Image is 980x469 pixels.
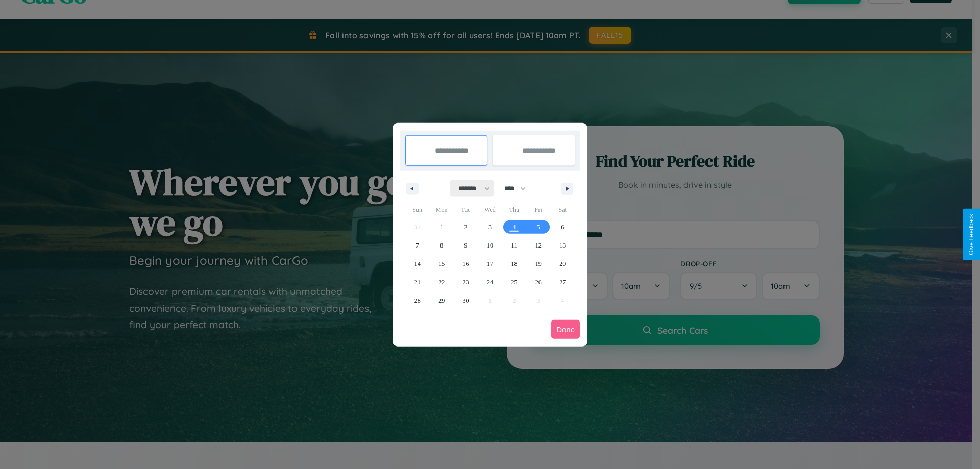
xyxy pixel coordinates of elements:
button: 9 [454,236,478,255]
span: Thu [502,202,526,218]
span: 13 [559,236,566,255]
button: 24 [478,273,502,291]
span: 14 [414,255,421,273]
button: 4 [502,218,526,236]
button: 1 [429,218,453,236]
button: 22 [429,273,453,291]
span: 15 [438,255,445,273]
span: Tue [454,202,478,218]
div: Give Feedback [968,214,975,255]
span: 19 [535,255,542,273]
span: 4 [512,218,516,236]
span: Sun [405,202,429,218]
button: 18 [502,255,526,273]
button: 12 [526,236,550,255]
span: 22 [438,273,445,291]
button: 13 [551,236,575,255]
span: 12 [535,236,542,255]
button: 17 [478,255,502,273]
button: 19 [526,255,550,273]
span: 8 [440,236,443,255]
button: 25 [502,273,526,291]
span: 9 [464,236,468,255]
span: 20 [559,255,566,273]
span: Fri [526,202,550,218]
span: 26 [535,273,542,291]
button: 20 [551,255,575,273]
span: Mon [429,202,453,218]
button: 2 [454,218,478,236]
span: 23 [463,273,469,291]
span: 25 [511,273,517,291]
span: 30 [463,291,469,310]
button: 14 [405,255,429,273]
button: 3 [478,218,502,236]
span: Wed [478,202,502,218]
button: 10 [478,236,502,255]
button: 16 [454,255,478,273]
button: 8 [429,236,453,255]
button: 21 [405,273,429,291]
span: 1 [440,218,443,236]
button: 28 [405,291,429,310]
span: 2 [464,218,468,236]
button: 29 [429,291,453,310]
span: Sat [551,202,575,218]
button: 5 [526,218,550,236]
span: 27 [559,273,566,291]
button: 23 [454,273,478,291]
span: 21 [414,273,421,291]
span: 5 [537,218,540,236]
span: 18 [511,255,517,273]
button: 11 [502,236,526,255]
button: 15 [429,255,453,273]
span: 11 [511,236,518,255]
span: 3 [488,218,492,236]
button: 30 [454,291,478,310]
span: 24 [487,273,493,291]
button: 6 [551,218,575,236]
span: 7 [416,236,419,255]
span: 16 [463,255,469,273]
span: 17 [487,255,493,273]
button: Done [551,320,580,339]
button: 7 [405,236,429,255]
span: 10 [487,236,493,255]
span: 29 [438,291,445,310]
span: 6 [561,218,564,236]
button: 27 [551,273,575,291]
span: 28 [414,291,421,310]
button: 26 [526,273,550,291]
